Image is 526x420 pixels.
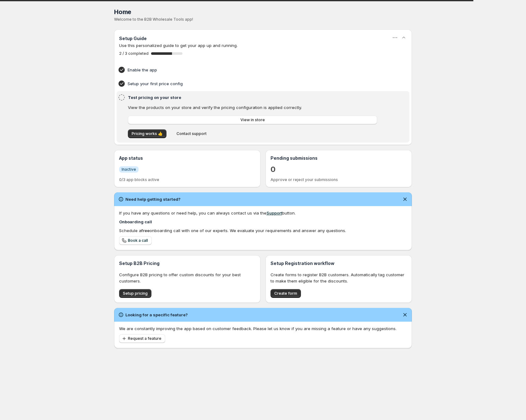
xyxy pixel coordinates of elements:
[271,177,407,182] p: Approve or reject your submissions
[119,236,152,245] a: Book a call
[128,67,379,73] h4: Enable the app
[119,334,165,343] button: Request a feature
[119,177,255,182] p: 0/3 app blocks active
[119,51,149,56] span: 2 / 3 completed
[119,227,407,234] div: Schedule a onboarding call with one of our experts. We evaluate your requirements and answer any ...
[119,272,255,284] p: Configure B2B pricing to offer custom discounts for your best customers.
[128,80,379,87] h4: Setup your first price config
[119,155,255,161] h3: App status
[266,210,282,215] a: Support
[274,291,297,296] span: Create form
[119,289,151,298] button: Setup pricing
[128,336,161,341] span: Request a feature
[401,195,409,204] button: Dismiss notification
[123,291,148,296] span: Setup pricing
[119,219,407,225] h4: Onboarding call
[271,289,301,298] button: Create form
[122,167,136,172] span: Inactive
[271,155,407,161] h3: Pending submissions
[128,129,166,138] button: Pricing works 👍
[271,260,407,267] h3: Setup Registration workflow
[141,228,150,233] b: free
[119,325,407,332] p: We are constantly improving the app based on customer feedback. Please let us know if you are mis...
[271,272,407,284] p: Create forms to register B2B customers. Automatically tag customer to make them eligible for the ...
[401,310,409,319] button: Dismiss notification
[119,166,139,173] a: InfoInactive
[128,116,377,124] button: View in store
[125,196,181,202] h2: Need help getting started?
[119,42,407,49] p: Use this personalized guide to get your app up and running.
[114,17,412,22] p: Welcome to the B2B Wholesale Tools app!
[240,117,265,122] span: View in store
[132,131,163,136] span: Pricing works 👍
[271,164,276,174] a: 0
[125,312,188,318] h2: Looking for a specific feature?
[128,238,148,243] span: Book a call
[128,94,379,101] h4: Test pricing on your store
[128,104,377,111] p: View the products on your store and verify the pricing configuration is applied correctly.
[176,131,207,136] span: Contact support
[119,260,255,267] h3: Setup B2B Pricing
[119,210,407,216] div: If you have any questions or need help, you can always contact us via the button.
[173,129,210,138] button: Contact support
[114,8,131,16] span: Home
[119,35,147,42] h3: Setup Guide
